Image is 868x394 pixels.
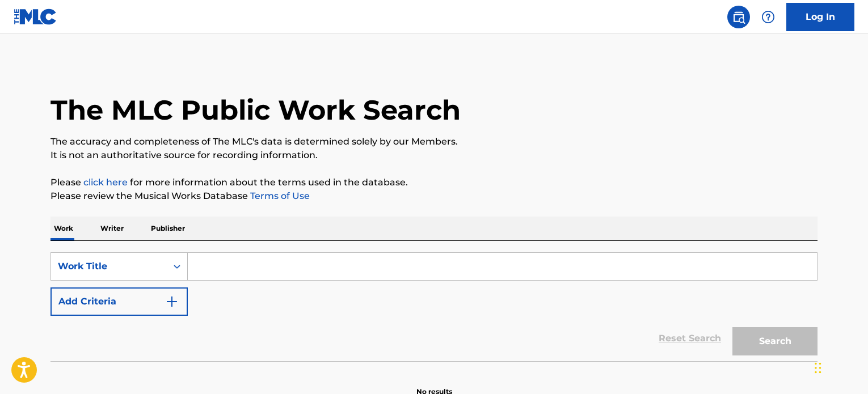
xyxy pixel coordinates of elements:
[50,93,461,127] h1: The MLC Public Work Search
[761,10,775,24] img: help
[165,295,179,308] img: 9d2ae6d4665cec9f34b9.svg
[97,217,127,240] p: Writer
[732,10,745,24] img: search
[50,176,818,189] p: Please for more information about the terms used in the database.
[50,217,77,240] p: Work
[50,252,818,361] form: Search Form
[14,9,57,25] img: MLC Logo
[811,340,868,394] iframe: Chat Widget
[58,260,160,273] div: Work Title
[815,351,821,385] div: Drag
[786,3,854,31] a: Log In
[148,217,188,240] p: Publisher
[248,190,310,201] a: Terms of Use
[757,6,779,28] div: Help
[83,177,128,188] a: click here
[50,149,818,162] p: It is not an authoritative source for recording information.
[727,6,750,28] a: Public Search
[50,287,188,316] button: Add Criteria
[50,135,818,149] p: The accuracy and completeness of The MLC's data is determined solely by our Members.
[50,189,818,203] p: Please review the Musical Works Database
